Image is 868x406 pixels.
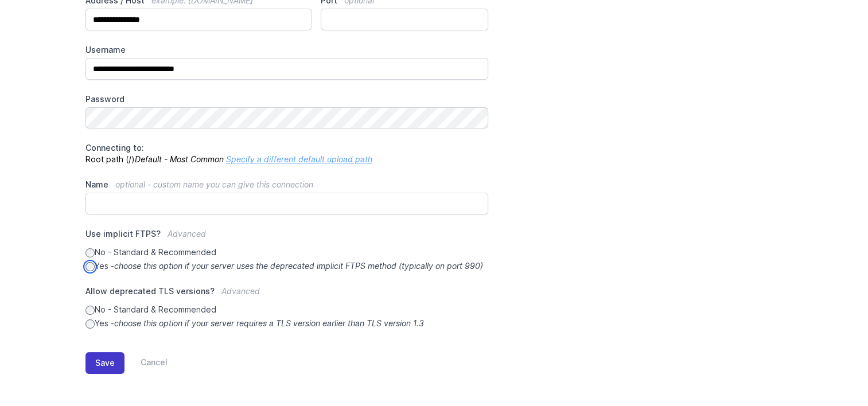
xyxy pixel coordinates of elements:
[85,306,95,315] input: No - Standard & Recommended
[85,260,489,272] label: Yes -
[85,262,95,271] input: Yes -choose this option if your server uses the deprecated implicit FTPS method (typically on por...
[85,286,489,304] label: Allow deprecated TLS versions?
[114,318,424,328] i: choose this option if your server requires a TLS version earlier than TLS version 1.3
[115,179,313,189] span: optional - custom name you can give this connection
[135,154,224,164] i: Default - Most Common
[226,154,372,164] a: Specify a different default upload path
[85,248,95,257] input: No - Standard & Recommended
[85,142,489,165] p: Root path (/)
[221,286,260,296] span: Advanced
[85,179,489,190] label: Name
[85,143,144,153] span: Connecting to:
[85,228,489,247] label: Use implicit FTPS?
[85,319,95,329] input: Yes -choose this option if your server requires a TLS version earlier than TLS version 1.3
[85,247,489,258] label: No - Standard & Recommended
[811,349,854,392] iframe: Drift Widget Chat Controller
[114,261,483,271] i: choose this option if your server uses the deprecated implicit FTPS method (typically on port 990)
[85,93,489,105] label: Password
[85,304,489,315] label: No - Standard & Recommended
[85,44,489,56] label: Username
[168,229,206,239] span: Advanced
[85,352,124,374] button: Save
[85,318,489,329] label: Yes -
[124,352,168,374] a: Cancel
